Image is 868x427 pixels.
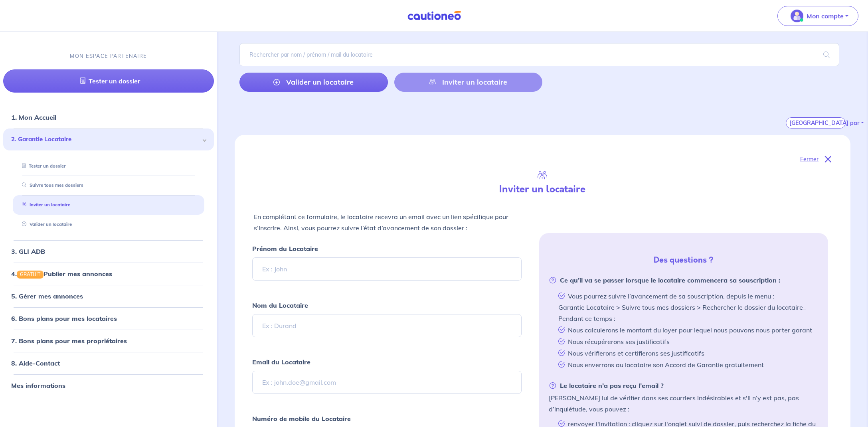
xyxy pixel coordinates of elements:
[252,371,522,394] input: Ex : john.doe@gmail.com
[239,43,839,66] input: Rechercher par nom / prénom / mail du locataire
[555,324,819,336] li: Nous calculerons le montant du loyer pour lequel nous pouvons nous porter garant
[19,221,72,227] a: Valider un locataire
[814,43,839,66] span: search
[542,255,825,265] h5: Des questions ?
[13,218,204,231] div: Valider un locataire
[11,337,127,345] a: 7. Bons plans pour mes propriétaires
[3,333,214,349] div: 7. Bons plans pour mes propriétaires
[555,336,819,347] li: Nous récupérerons ses justificatifs
[19,182,83,188] a: Suivre tous mes dossiers
[11,314,117,322] a: 6. Bons plans pour mes locataires
[555,347,819,359] li: Nous vérifierons et certifierons ses justificatifs
[791,10,803,22] img: illu_account_valid_menu.svg
[11,292,83,300] a: 5. Gérer mes annonces
[70,52,147,60] p: MON ESPACE PARTENAIRE
[11,113,56,121] a: 1. Mon Accueil
[404,11,464,21] img: Cautioneo
[252,314,522,337] input: Ex : Durand
[3,355,214,371] div: 8. Aide-Contact
[11,359,60,367] a: 8. Aide-Contact
[800,154,819,164] p: Fermer
[3,109,214,125] div: 1. Mon Accueil
[13,160,204,173] div: Tester un dossier
[396,184,690,195] h4: Inviter un locataire
[252,257,522,281] input: Ex : John
[3,378,214,393] div: Mes informations
[3,128,214,150] div: 2. Garantie Locataire
[3,310,214,326] div: 6. Bons plans pour mes locataires
[555,359,819,370] li: Nous enverrons au locataire son Accord de Garantie gratuitement
[777,6,858,26] button: illu_account_valid_menu.svgMon compte
[549,380,664,391] strong: Le locataire n’a pas reçu l’email ?
[11,382,65,389] a: Mes informations
[786,117,846,128] button: [GEOGRAPHIC_DATA] par
[252,415,351,423] strong: Numéro de mobile du Locataire
[807,11,844,21] p: Mon compte
[555,290,819,324] li: Vous pourrez suivre l’avancement de sa souscription, depuis le menu : Garantie Locataire > Suivre...
[19,163,66,169] a: Tester un dossier
[549,275,780,286] strong: Ce qu’il va se passer lorsque le locataire commencera sa souscription :
[252,358,310,366] strong: Email du Locataire
[252,301,308,309] strong: Nom du Locataire
[3,243,214,259] div: 3. GLI ADB
[254,211,520,233] p: En complétant ce formulaire, le locataire recevra un email avec un lien spécifique pour s’inscrir...
[13,198,204,212] div: Inviter un locataire
[252,245,318,253] strong: Prénom du Locataire
[239,73,388,92] a: Valider un locataire
[13,179,204,192] div: Suivre tous mes dossiers
[3,288,214,304] div: 5. Gérer mes annonces
[3,69,214,93] a: Tester un dossier
[19,202,70,208] a: Inviter un locataire
[11,135,200,144] span: 2. Garantie Locataire
[3,266,214,282] div: 4.GRATUITPublier mes annonces
[11,270,112,278] a: 4.GRATUITPublier mes annonces
[11,247,45,255] a: 3. GLI ADB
